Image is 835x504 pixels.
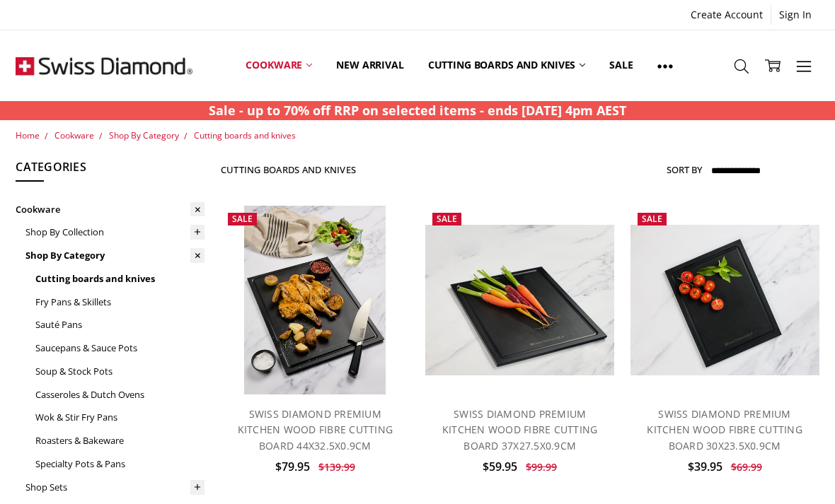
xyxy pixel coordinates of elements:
[35,406,205,429] a: Wok & Stir Fry Pans
[25,221,205,244] a: Shop By Collection
[35,360,205,383] a: Soup & Stock Pots
[645,34,685,98] a: Show All
[35,313,205,336] a: Sauté Pans
[416,34,598,97] a: Cutting boards and knives
[194,129,296,141] a: Cutting boards and knives
[526,460,557,474] span: $99.99
[234,34,324,97] a: Cookware
[209,102,626,119] strong: Sale - up to 70% off RRP on selected items - ends [DATE] 4pm AEST
[324,34,415,97] a: New arrival
[425,206,614,394] a: SWISS DIAMOND PREMIUM KITCHEN WOOD FIBRE CUTTING BOARD 37X27.5X0.9CM
[244,206,386,394] img: SWISS DIAMOND PREMIUM KITCHEN WOOD FIBRE CUTTING BOARD 44X32.5X0.9CM
[221,206,410,394] a: SWISS DIAMOND PREMIUM KITCHEN WOOD FIBRE CUTTING BOARD 44X32.5X0.9CM
[35,267,205,291] a: Cutting boards and knives
[688,459,722,474] span: $39.95
[771,5,819,25] a: Sign In
[25,244,205,267] a: Shop By Category
[630,206,819,394] a: SWISS DIAMOND PREMIUM KITCHEN WOOD FIBRE CUTTING BOARD 30X23.5X0.9CM
[238,407,393,452] a: SWISS DIAMOND PREMIUM KITCHEN WOOD FIBRE CUTTING BOARD 44X32.5X0.9CM
[642,213,662,225] span: Sale
[667,158,702,181] label: Sort By
[483,459,517,474] span: $59.95
[16,198,205,221] a: Cookware
[35,336,205,360] a: Saucepans & Sauce Pots
[442,407,598,452] a: SWISS DIAMOND PREMIUM KITCHEN WOOD FIBRE CUTTING BOARD 37X27.5X0.9CM
[683,5,771,25] a: Create Account
[232,213,253,225] span: Sale
[16,129,40,141] a: Home
[16,30,192,101] img: Free Shipping On Every Order
[437,213,457,225] span: Sale
[731,460,762,474] span: $69.99
[425,225,614,376] img: SWISS DIAMOND PREMIUM KITCHEN WOOD FIBRE CUTTING BOARD 37X27.5X0.9CM
[25,476,205,499] a: Shop Sets
[35,452,205,476] a: Specialty Pots & Pans
[35,291,205,314] a: Fry Pans & Skillets
[597,34,645,97] a: Sale
[35,429,205,452] a: Roasters & Bakeware
[16,158,205,182] h5: Categories
[109,129,179,141] a: Shop By Category
[35,383,205,406] a: Casseroles & Dutch Ovens
[318,460,355,474] span: $139.99
[221,164,356,175] h1: Cutting boards and knives
[54,129,94,141] a: Cookware
[630,225,819,376] img: SWISS DIAMOND PREMIUM KITCHEN WOOD FIBRE CUTTING BOARD 30X23.5X0.9CM
[275,459,310,474] span: $79.95
[647,407,802,452] a: SWISS DIAMOND PREMIUM KITCHEN WOOD FIBRE CUTTING BOARD 30X23.5X0.9CM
